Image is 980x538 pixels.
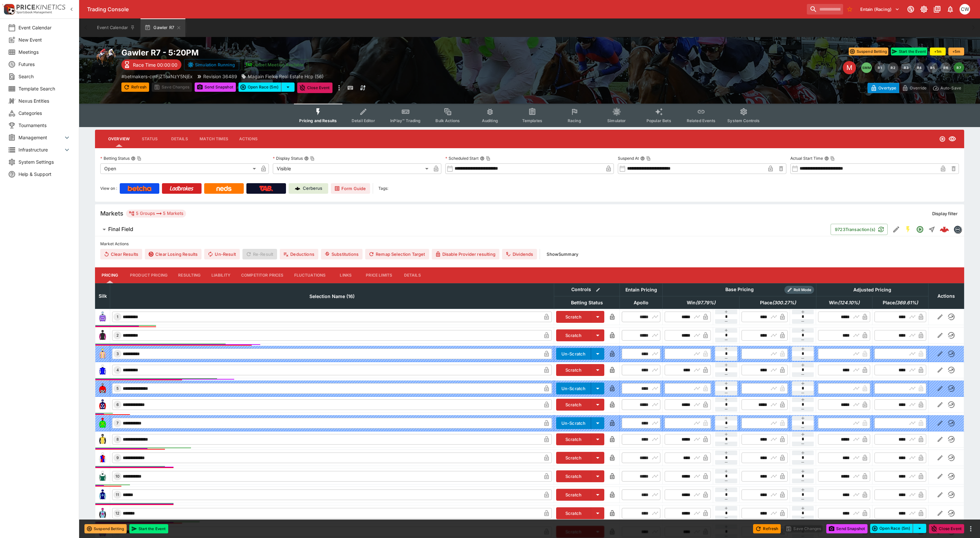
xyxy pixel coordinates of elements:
button: Copy To Clipboard [646,156,651,161]
button: Display StatusCopy To Clipboard [304,156,309,161]
p: Overtype [878,84,896,91]
nav: pagination navigation [861,62,964,73]
button: Open [914,223,926,235]
button: Details [165,131,194,147]
h2: Copy To Clipboard [121,48,543,58]
button: Copy To Clipboard [137,156,142,161]
em: ( 124.10 %) [838,299,860,307]
span: Selection Name (16) [302,292,362,300]
button: Christopher Winter [958,2,972,17]
button: Scratch [556,311,591,323]
span: Categories [18,110,71,117]
img: runner 7 [97,418,108,428]
span: Racing [568,118,581,123]
button: Suspend Betting [849,48,888,55]
button: Scratch [556,433,591,445]
em: ( 300.27 %) [772,299,796,307]
button: SMM [861,62,872,73]
img: jetbet-logo.svg [245,61,252,68]
button: Product Pricing [125,267,173,283]
span: 8 [115,437,120,442]
div: Edit Meeting [843,61,856,74]
button: Gawler R7 [141,18,185,37]
button: Links [331,267,361,283]
button: Suspend AtCopy To Clipboard [640,156,645,161]
button: Edit Detail [890,223,902,235]
p: Betting Status [100,155,130,161]
button: Documentation [931,3,943,15]
button: Scheduled StartCopy To Clipboard [480,156,485,161]
em: ( 97.79 %) [696,299,715,307]
img: runner 9 [97,453,108,463]
span: 10 [114,474,121,479]
div: Magain Fielke Real Estate Hcp (56) [241,73,324,80]
button: Un-Result [204,249,239,259]
span: Re-Result [242,249,277,259]
img: runner 2 [97,330,108,341]
input: search [807,4,843,15]
button: SGM Enabled [902,223,914,235]
button: Display filter [928,208,962,219]
button: Connected to PK [905,3,917,15]
button: Final Field [95,223,831,236]
p: Override [910,84,927,91]
span: Tournaments [18,122,71,129]
div: split button [870,524,926,533]
button: Send Snapshot [195,83,236,92]
p: Actual Start Time [790,155,823,161]
img: runner 5 [97,383,108,394]
span: Bulk Actions [435,118,460,123]
button: Substitutions [321,249,363,259]
p: Cerberus [303,185,322,192]
p: Revision 36489 [203,73,237,80]
p: Race Time 00:00:00 [133,61,177,68]
th: Controls [554,283,620,296]
img: logo-cerberus--red.svg [940,225,949,234]
img: Neds [216,186,231,191]
img: runner 4 [97,365,108,375]
div: Visible [273,163,431,174]
button: ShowSummary [543,249,582,259]
svg: Visible [948,135,956,143]
img: runner 11 [97,489,108,500]
em: ( 369.61 %) [895,299,918,307]
button: Copy To Clipboard [310,156,315,161]
button: Remap Selection Target [365,249,429,259]
p: Scheduled Start [445,155,479,161]
span: 1 [115,315,120,319]
button: Scratch [556,399,591,411]
button: Suspend Betting [84,524,127,533]
th: Entain Pricing [620,283,663,296]
button: Status [135,131,165,147]
button: Resulting [173,267,206,283]
button: Override [899,83,930,93]
button: Close Event [297,83,332,93]
img: Betcha [128,186,151,191]
button: Pricing [95,267,125,283]
div: Start From [868,83,964,93]
img: Ladbrokes [170,186,194,191]
span: Pricing and Results [299,118,337,123]
img: runner 10 [97,471,108,482]
button: Scratch [556,507,591,519]
button: Disable Provider resulting [432,249,499,259]
button: Open Race (5m) [238,83,281,92]
button: Price Limits [361,267,397,283]
span: Popular Bets [647,118,671,123]
th: Apollo [620,296,663,309]
button: Scratch [556,489,591,501]
img: runner 6 [97,399,108,410]
img: PriceKinetics Logo [2,3,15,16]
button: Deductions [280,249,318,259]
svg: Open [916,225,924,233]
span: 6 [115,402,120,407]
button: No Bookmarks [844,4,855,15]
button: Send Snapshot [826,524,868,533]
span: 5 [115,386,120,391]
button: R6 [940,62,951,73]
span: Infrastructure [18,146,63,153]
span: InPlay™ Trading [390,118,421,123]
button: Toggle light/dark mode [918,3,930,15]
a: Form Guide [331,183,370,194]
